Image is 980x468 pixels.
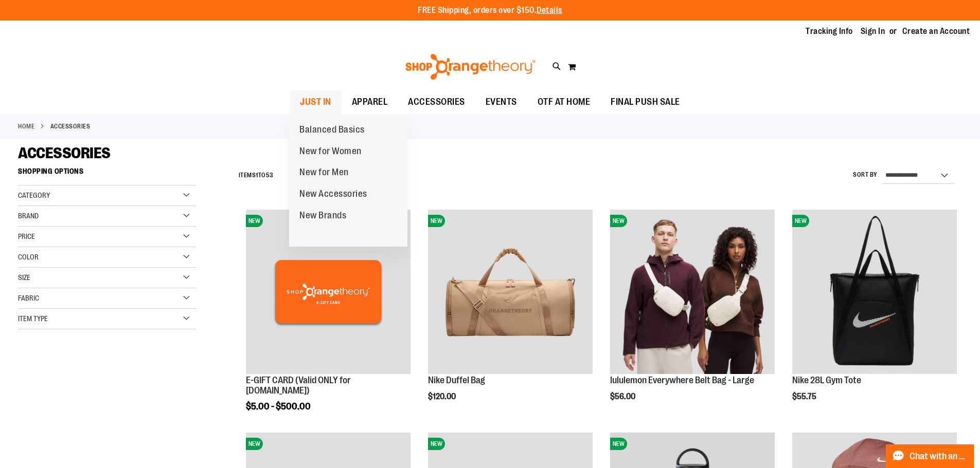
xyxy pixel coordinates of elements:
img: Shop Orangetheory [404,54,537,80]
span: $5.00 - $500.00 [246,401,311,411]
span: FINAL PUSH SALE [611,90,680,114]
div: product [787,204,962,427]
a: E-GIFT CARD (Valid ONLY for ShopOrangetheory.com)NEW [246,210,411,376]
span: APPAREL [352,90,388,114]
span: JUST IN [300,90,331,114]
span: NEW [610,438,627,450]
button: Chat with an Expert [886,444,974,468]
a: lululemon Everywhere Belt Bag - Large [610,375,754,385]
span: EVENTS [486,90,517,114]
span: New for Men [299,167,349,180]
span: NEW [428,438,445,450]
a: Nike 28L Gym Tote [792,375,861,385]
span: Price [18,232,35,240]
a: Sign In [861,26,885,37]
img: Nike 28L Gym Tote [792,210,957,374]
a: E-GIFT CARD (Valid ONLY for [DOMAIN_NAME]) [246,375,351,396]
span: 53 [266,172,274,179]
img: Nike Duffel Bag [428,210,593,374]
span: Chat with an Expert [910,452,968,461]
a: Details [537,6,562,15]
span: NEW [792,215,809,227]
span: Color [18,253,39,261]
span: NEW [246,438,263,450]
img: E-GIFT CARD (Valid ONLY for ShopOrangetheory.com) [246,210,411,374]
strong: Shopping Options [18,162,196,185]
span: $56.00 [610,392,637,401]
a: Home [18,122,34,131]
span: Balanced Basics [299,124,365,137]
img: lululemon Everywhere Belt Bag - Large [610,210,775,374]
a: Nike Duffel Bag [428,375,485,385]
span: ACCESSORIES [408,90,465,114]
a: lululemon Everywhere Belt Bag - LargeNEW [610,210,775,376]
span: Size [18,273,30,282]
span: $55.75 [792,392,818,401]
a: Nike Duffel BagNEW [428,210,593,376]
span: OTF AT HOME [538,90,591,114]
a: Tracking Info [806,26,853,37]
strong: ACCESSORIES [50,122,91,131]
div: product [605,204,780,427]
span: NEW [246,215,263,227]
div: product [423,204,598,427]
span: Category [18,191,50,199]
span: Brand [18,212,39,220]
span: NEW [610,215,627,227]
span: New Accessories [299,189,367,201]
span: ACCESSORIES [18,144,111,162]
span: 1 [256,172,258,179]
label: Sort By [853,171,878,179]
p: FREE Shipping, orders over $150. [418,5,562,16]
a: Create an Account [902,26,970,37]
span: NEW [428,215,445,227]
h2: Items to [239,167,274,183]
span: New Brands [299,210,346,223]
span: $120.00 [428,392,457,401]
span: Item Type [18,314,48,323]
span: Fabric [18,294,39,302]
a: Nike 28L Gym ToteNEW [792,210,957,376]
span: New for Women [299,146,362,159]
div: product [241,204,416,437]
